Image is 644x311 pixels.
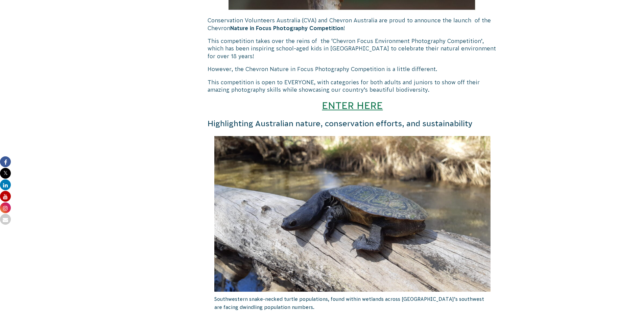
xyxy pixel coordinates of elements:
[208,119,473,128] span: Highlighting Australian nature, conservation efforts, and sustainability
[208,65,498,73] p: However, the Chevron Nature in Focus Photography Competition is a little different.
[208,79,498,94] p: This competition is open to EVERYONE, with categories for both adults and juniors to show off the...
[322,100,383,111] a: ENTER HERE
[230,25,343,31] strong: Nature in Focus Photography Competition
[208,17,498,32] p: Conservation Volunteers Australia (CVA) and Chevron Australia are proud to announce the launch of...
[208,37,498,60] p: This competition takes over the reins of the ‘Chevron Focus Environment Photography Competition’,...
